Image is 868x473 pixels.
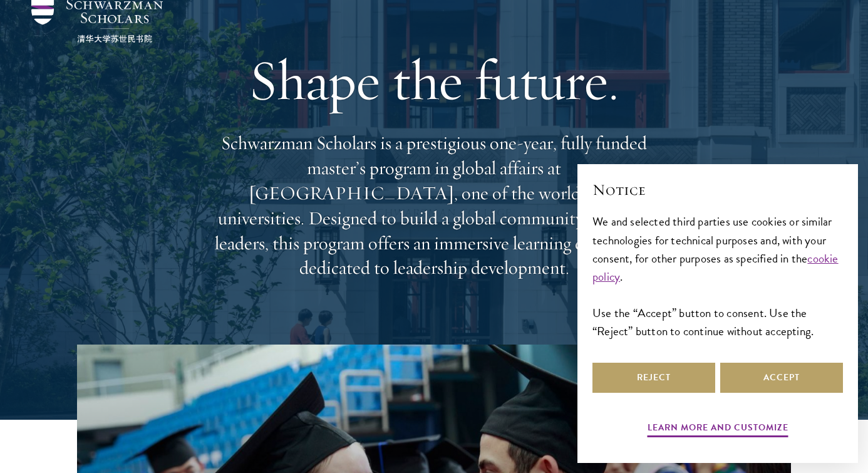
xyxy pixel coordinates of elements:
h2: Notice [592,179,843,200]
p: Schwarzman Scholars is a prestigious one-year, fully funded master’s program in global affairs at... [209,131,659,281]
div: We and selected third parties use cookies or similar technologies for technical purposes and, wit... [592,212,843,340]
a: cookie policy [592,249,839,286]
button: Reject [592,363,715,393]
button: Learn more and customize [648,420,788,439]
button: Accept [720,363,843,393]
h1: Shape the future. [209,45,659,115]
